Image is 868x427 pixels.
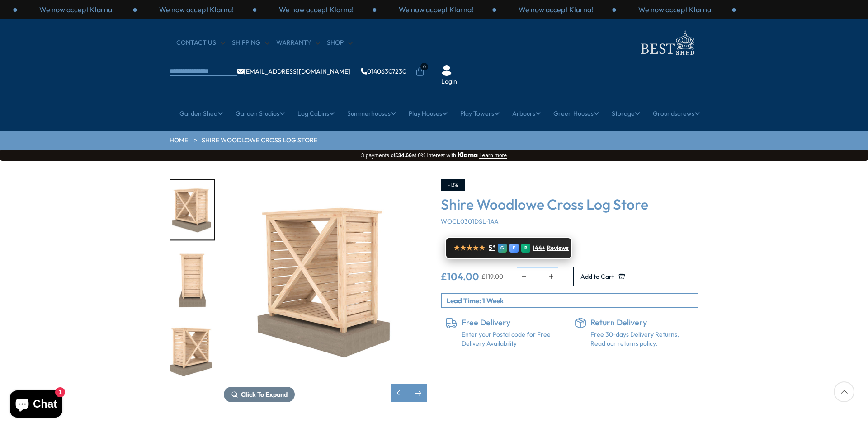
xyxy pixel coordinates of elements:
a: Storage [612,102,640,125]
p: We now accept Klarna! [39,5,114,14]
p: We now accept Klarna! [399,5,473,14]
a: HOME [170,136,188,145]
ins: £104.00 [441,272,479,282]
a: Shipping [232,38,269,47]
a: Shire Woodlowe Cross Log Store [202,136,317,145]
a: 0 [415,67,425,76]
img: logo [635,28,698,57]
div: 3 / 3 [256,5,376,14]
img: WoodloweCrossLogStoreRenderWhite4_e777e00f-eaa1-4529-8fe2-deabe251741b_200x200.jpg [170,321,214,381]
img: WoodloweCrossLogStoreRenderWhite1_bb7e15cb-b296-4701-affa-9e522f0f75ca_200x200.jpg [170,180,214,240]
a: Summerhouses [347,102,396,125]
div: Next slide [409,384,427,402]
div: 3 / 3 [616,5,736,14]
a: 01406307230 [361,68,406,75]
h6: Return Delivery [590,318,694,328]
a: Enter your Postal code for Free Delivery Availability [462,330,565,348]
div: -13% [441,179,465,191]
div: 1 / 3 [17,5,137,14]
span: Click To Expand [241,390,288,399]
div: 5 / 7 [170,179,215,241]
h3: Shire Woodlowe Cross Log Store [441,196,698,213]
img: User Icon [441,65,452,76]
a: Green Houses [553,102,599,125]
inbox-online-store-chat: Shopify online store chat [7,390,65,420]
a: Garden Shed [179,102,223,125]
p: We now accept Klarna! [279,5,354,14]
img: WoodloweCrossLogStoreRenderWhite3_402970fb-f2c7-4e06-ade4-40d7b0f9ba2b_200x200.jpg [170,251,214,311]
a: Log Cabins [297,102,335,125]
p: We now accept Klarna! [519,5,593,14]
div: 1 / 3 [376,5,496,14]
img: Shire Woodlowe Cross Log Store - Best Shed [224,179,427,382]
div: R [521,244,530,253]
a: Groundscrews [653,102,700,125]
a: Arbours [512,102,541,125]
p: We now accept Klarna! [159,5,234,14]
div: 2 / 3 [496,5,616,14]
a: CONTACT US [176,38,225,47]
div: E [509,244,519,253]
span: 144+ [533,244,545,252]
p: Lead Time: 1 Week [447,296,698,305]
button: Click To Expand [224,387,295,402]
div: 7 / 7 [170,320,215,382]
div: 2 / 3 [137,5,256,14]
div: 6 / 7 [170,250,215,312]
div: Previous slide [391,384,409,402]
a: Play Houses [409,102,448,125]
p: We now accept Klarna! [638,5,713,14]
div: 5 / 7 [224,179,427,402]
del: £119.00 [481,273,503,280]
div: G [498,244,507,253]
h6: Free Delivery [462,318,565,328]
a: [EMAIL_ADDRESS][DOMAIN_NAME] [237,68,350,75]
a: Shop [327,38,353,47]
a: Login [441,77,457,86]
span: 0 [420,63,428,70]
span: WOCL0301DSL-1AA [441,217,499,225]
span: Add to Cart [580,273,614,280]
a: Warranty [276,38,320,47]
span: Reviews [547,244,569,252]
a: ★★★★★ 5* G E R 144+ Reviews [445,237,572,259]
a: Garden Studios [236,102,285,125]
button: Add to Cart [573,267,632,286]
span: ★★★★★ [453,244,485,252]
p: Free 30-days Delivery Returns, Read our returns policy. [590,330,694,348]
a: Play Towers [460,102,500,125]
